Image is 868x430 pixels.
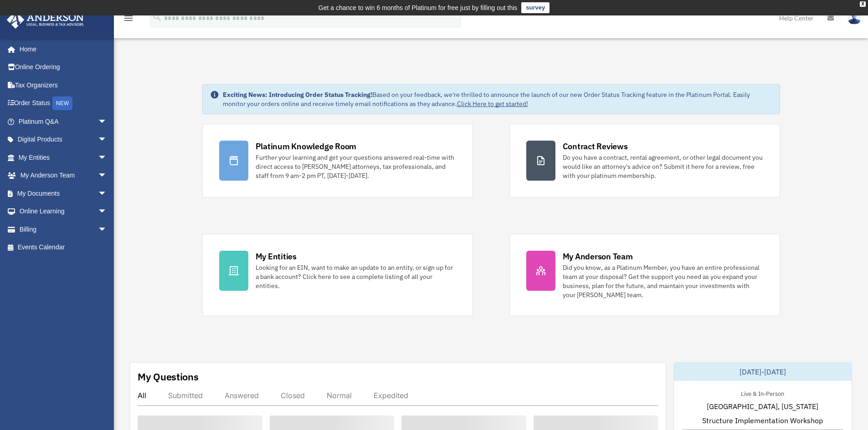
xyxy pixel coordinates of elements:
a: Click Here to get started! [457,100,528,108]
div: Expedited [374,391,408,400]
a: My Anderson Team Did you know, as a Platinum Member, you have an entire professional team at your... [509,234,780,316]
a: Contract Reviews Do you have a contract, rental agreement, or other legal document you would like... [509,124,780,197]
div: Closed [281,391,305,400]
span: arrow_drop_down [98,184,116,203]
a: Billingarrow_drop_down [6,220,121,238]
a: survey [521,2,550,13]
a: Platinum Q&Aarrow_drop_down [6,112,121,131]
a: Online Ordering [6,58,121,76]
span: Structure Implementation Workshop [702,415,823,426]
span: arrow_drop_down [98,167,116,185]
i: menu [123,13,134,24]
div: Looking for an EIN, want to make an update to an entity, or sign up for a bank account? Click her... [256,263,456,290]
a: Events Calendar [6,238,121,257]
a: My Entities Looking for an EIN, want to make an update to an entity, or sign up for a bank accoun... [202,234,473,316]
img: Anderson Advisors Platinum Portal [4,11,87,29]
div: Live & In-Person [734,388,791,398]
a: Order StatusNEW [6,94,121,113]
span: arrow_drop_down [98,202,116,221]
span: arrow_drop_down [98,112,116,131]
div: Normal [327,391,352,400]
div: Further your learning and get your questions answered real-time with direct access to [PERSON_NAM... [256,153,456,180]
div: [DATE]-[DATE] [674,363,852,381]
span: arrow_drop_down [98,148,116,167]
div: My Entities [256,251,297,262]
div: close [860,1,866,7]
a: menu [123,16,134,24]
div: My Questions [138,370,199,384]
a: Home [6,40,116,58]
div: NEW [52,96,72,110]
i: search [152,12,162,22]
span: [GEOGRAPHIC_DATA], [US_STATE] [707,401,818,412]
img: User Pic [847,11,861,25]
a: Online Learningarrow_drop_down [6,202,121,221]
div: Submitted [168,391,203,400]
div: Did you know, as a Platinum Member, you have an entire professional team at your disposal? Get th... [563,263,763,299]
div: Get a chance to win 6 months of Platinum for free just by filling out this [318,2,518,13]
a: Digital Productsarrow_drop_down [6,131,121,149]
div: Based on your feedback, we're thrilled to announce the launch of our new Order Status Tracking fe... [223,90,772,108]
a: My Entitiesarrow_drop_down [6,148,121,167]
span: arrow_drop_down [98,220,116,239]
div: Contract Reviews [563,141,628,152]
div: All [138,391,146,400]
span: arrow_drop_down [98,131,116,149]
div: Platinum Knowledge Room [256,141,357,152]
a: My Anderson Teamarrow_drop_down [6,167,121,185]
div: My Anderson Team [563,251,633,262]
a: Platinum Knowledge Room Further your learning and get your questions answered real-time with dire... [202,124,473,197]
a: Tax Organizers [6,76,121,94]
div: Do you have a contract, rental agreement, or other legal document you would like an attorney's ad... [563,153,763,180]
a: My Documentsarrow_drop_down [6,184,121,202]
strong: Exciting News: Introducing Order Status Tracking! [223,91,372,99]
div: Answered [225,391,259,400]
